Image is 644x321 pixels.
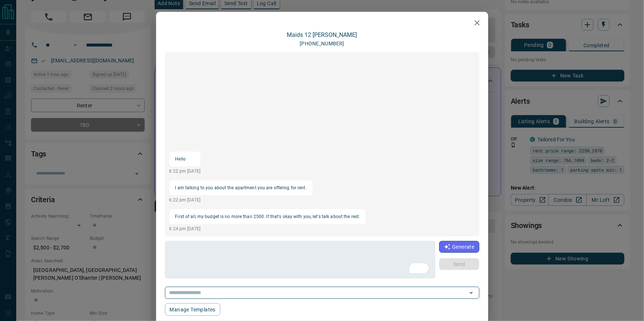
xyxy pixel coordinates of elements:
[165,303,220,316] button: Manage Templates
[169,225,366,232] p: 6:24 pm [DATE]
[175,212,360,221] p: First of all, my budget is no more than 2500. If that's okay with you, let's talk about the rest.
[300,40,344,48] p: [PHONE_NUMBER]
[175,183,307,192] p: I am talking to you about the apartment you are offering for rent.
[170,244,431,276] textarea: To enrich screen reader interactions, please activate Accessibility in Grammarly extension settings
[169,168,201,175] p: 6:22 pm [DATE]
[466,288,476,298] button: Open
[175,155,195,163] p: Hello
[169,197,313,203] p: 6:22 pm [DATE]
[439,241,479,253] button: Generate
[287,31,357,38] a: Maids 12 [PERSON_NAME]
